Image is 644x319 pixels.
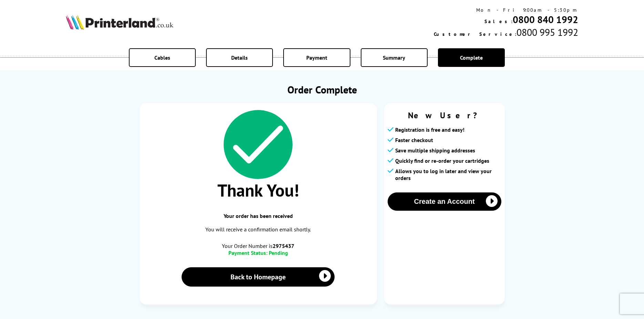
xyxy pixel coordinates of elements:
span: Sales: [484,18,513,24]
span: Faster checkout [395,137,433,143]
span: 0800 995 1992 [517,26,578,39]
b: 2975437 [273,242,294,249]
span: Quickly find or re-order your cartridges [395,157,489,164]
span: Your Order Number is [146,242,370,249]
span: Payment Status: [228,249,267,256]
span: Allows you to log in later and view your orders [395,168,501,181]
p: You will receive a confirmation email shortly. [146,225,370,234]
span: Summary [383,54,405,61]
img: Printerland Logo [66,14,173,30]
span: Your order has been received [146,212,370,219]
span: Cables [154,54,170,61]
div: Mon - Fri 9:00am - 5:30pm [434,7,578,13]
a: 0800 840 1992 [513,13,578,26]
span: Save multiple shipping addresses [395,147,475,154]
span: Complete [460,54,483,61]
span: Customer Service: [434,31,517,37]
span: Payment [306,54,327,61]
span: New User? [388,110,501,121]
span: Details [231,54,248,61]
span: Thank You! [146,179,370,201]
button: Create an Account [388,192,501,211]
span: Pending [269,249,288,256]
h1: Order Complete [140,83,505,96]
a: Back to Homepage [182,267,335,287]
span: Registration is free and easy! [395,126,464,133]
